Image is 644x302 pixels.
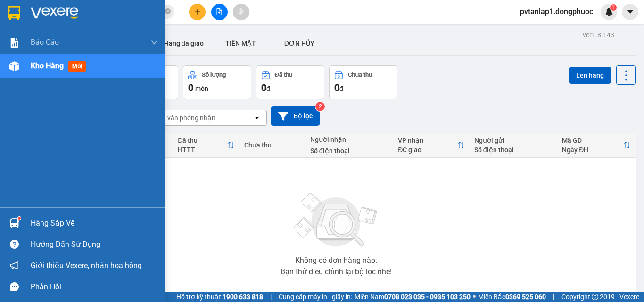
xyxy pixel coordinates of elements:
span: đ [266,85,270,92]
th: Toggle SortBy [557,133,636,158]
svg: open [253,114,261,122]
span: đ [339,85,343,92]
div: VP nhận [398,137,457,144]
span: 0 [334,82,339,93]
span: Hỗ trợ kỹ thuật: [176,292,263,302]
sup: 1 [610,4,617,11]
img: icon-new-feature [605,8,613,16]
span: plus [194,8,201,15]
span: Miền Bắc [478,292,546,302]
span: aim [238,8,244,15]
div: Bạn thử điều chỉnh lại bộ lọc nhé! [281,268,392,276]
span: | [553,292,554,302]
span: pvtanlap1.dongphuoc [512,6,601,17]
strong: 0708 023 035 - 0935 103 250 [384,293,471,301]
div: Số điện thoại [474,146,553,154]
button: Hàng đã giao [157,32,211,55]
span: Cung cấp máy in - giấy in: [279,292,352,302]
th: Toggle SortBy [393,133,470,158]
button: caret-down [622,4,638,20]
div: Hướng dẫn sử dụng [31,237,158,252]
strong: 1900 633 818 [223,293,263,301]
div: Đã thu [275,72,292,78]
span: 0 [188,82,193,93]
img: solution-icon [9,38,19,48]
div: ĐC giao [398,146,457,154]
span: 1 [611,4,615,11]
span: message [10,282,19,291]
button: aim [233,4,249,20]
span: file-add [216,8,223,15]
img: svg+xml;base64,PHN2ZyBjbGFzcz0ibGlzdC1wbHVnX19zdmciIHhtbG5zPSJodHRwOi8vd3d3LnczLm9yZy8yMDAwL3N2Zy... [289,187,383,253]
div: Hàng sắp về [31,216,158,230]
div: HTTT [178,146,227,154]
th: Toggle SortBy [173,133,239,158]
span: Báo cáo [31,36,59,48]
span: close-circle [165,8,171,16]
span: 0 [261,82,266,93]
div: Phản hồi [31,280,158,294]
div: Chọn văn phòng nhận [150,113,215,122]
span: TIỀN MẶT [225,40,256,47]
span: close-circle [165,8,171,14]
div: Chưa thu [244,141,301,149]
span: | [270,292,272,302]
div: Người nhận [310,136,388,143]
div: Số điện thoại [310,147,388,155]
span: món [195,85,208,92]
div: Mã GD [562,137,623,144]
button: Lên hàng [569,67,611,84]
span: copyright [592,294,598,300]
img: warehouse-icon [9,218,19,228]
div: ver 1.8.143 [583,30,614,40]
button: Chưa thu0đ [329,65,397,99]
img: warehouse-icon [9,61,19,71]
span: caret-down [626,8,635,16]
span: ⚪️ [473,295,476,299]
div: Ngày ĐH [562,146,623,154]
img: logo-vxr [8,6,20,20]
strong: 0369 525 060 [505,293,546,301]
div: Người gửi [474,137,553,144]
button: Số lượng0món [183,65,251,99]
span: Kho hàng [31,61,64,70]
div: Không có đơn hàng nào. [295,257,377,264]
button: Bộ lọc [271,106,320,126]
sup: 1 [18,217,21,220]
button: Đã thu0đ [256,65,324,99]
span: question-circle [10,240,19,249]
span: mới [68,61,86,72]
span: notification [10,261,19,270]
button: file-add [211,4,228,20]
sup: 2 [315,102,325,111]
div: Chưa thu [348,72,372,78]
span: ĐƠN HỦY [284,40,314,47]
div: Đã thu [178,137,227,144]
span: down [150,39,158,46]
span: Giới thiệu Vexere, nhận hoa hồng [31,260,142,271]
div: Số lượng [202,72,226,78]
button: plus [189,4,206,20]
span: Miền Nam [355,292,471,302]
